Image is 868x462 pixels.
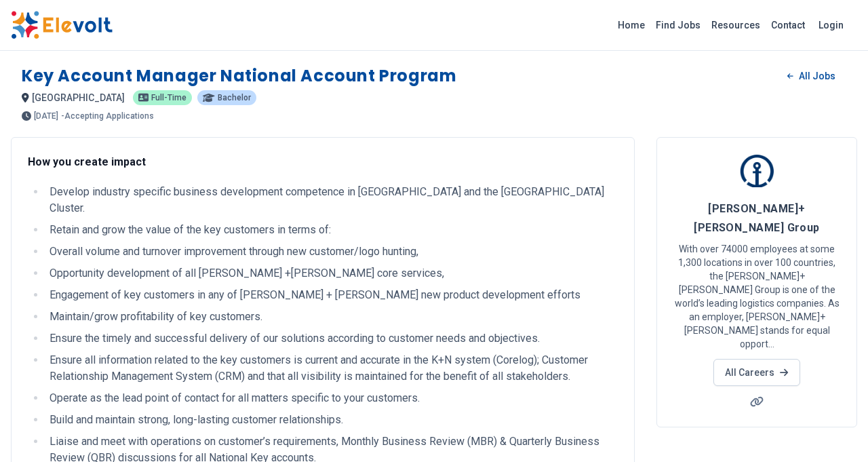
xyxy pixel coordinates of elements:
[45,184,618,216] li: Develop industry specific business development competence in [GEOGRAPHIC_DATA] and the [GEOGRAPHI...
[45,287,618,303] li: Engagement of key customers in any of [PERSON_NAME] + [PERSON_NAME] new product development efforts
[45,390,618,406] li: Operate as the lead point of contact for all matters specific to your customers.
[32,92,125,103] span: [GEOGRAPHIC_DATA]
[694,202,820,234] span: [PERSON_NAME]+[PERSON_NAME] Group
[673,242,840,351] p: With over 74000 employees at some 1,300 locations in over 100 countries, the [PERSON_NAME]+[PERSO...
[810,12,852,39] a: Login
[45,309,618,325] li: Maintain/grow profitability of key customers.
[11,11,113,39] img: Elevolt
[61,112,154,120] p: - Accepting Applications
[740,154,774,188] img: Kuehne+Nagel Group
[218,94,251,102] span: Bachelor
[713,359,800,386] a: All Careers
[34,112,58,120] span: [DATE]
[45,412,618,428] li: Build and maintain strong, long-lasting customer relationships.
[45,222,618,238] li: Retain and grow the value of the key customers in terms of:
[776,66,846,86] a: All Jobs
[151,94,186,102] span: Full-time
[612,14,650,36] a: Home
[650,14,706,36] a: Find Jobs
[45,352,618,385] li: Ensure all information related to the key customers is current and accurate in the K+N system (Co...
[45,244,618,260] li: Overall volume and turnover improvement through new customer/logo hunting,
[706,14,766,36] a: Resources
[28,155,146,168] strong: How you create impact
[45,330,618,347] li: Ensure the timely and successful delivery of our solutions according to customer needs and object...
[766,14,810,36] a: Contact
[45,265,618,282] li: Opportunity development of all [PERSON_NAME] +[PERSON_NAME] core services,
[22,65,456,87] h1: Key Account Manager National Account Program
